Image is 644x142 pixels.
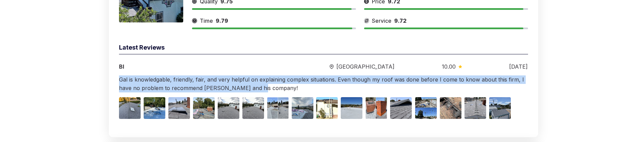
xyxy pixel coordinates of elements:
[489,97,511,119] img: Image 16
[365,97,387,119] img: Image 11
[394,17,407,24] span: 9.72
[316,97,338,119] img: Image 9
[192,17,197,25] img: slider icon
[415,97,437,119] img: Image 13
[119,43,528,54] div: Latest Reviews
[464,97,486,119] img: Image 15
[119,63,283,71] div: BI
[267,97,289,119] img: Image 7
[509,63,528,71] div: [DATE]
[372,17,391,25] span: Service
[458,65,462,68] img: slider icon
[200,17,213,25] span: Time
[119,76,524,91] span: Gal is knowledgable, friendly, fair, and very helpful on explaining complex situations. Even thou...
[440,97,461,119] img: Image 14
[364,17,369,25] img: slider icon
[442,63,456,71] span: 10.00
[330,64,334,69] img: slider icon
[336,63,395,71] span: [GEOGRAPHIC_DATA]
[341,97,362,119] img: Image 10
[216,17,228,24] span: 9.79
[292,97,313,119] img: Image 8
[193,97,215,119] img: Image 4
[119,97,141,119] img: Image 1
[144,97,165,119] img: Image 2
[390,97,412,119] img: Image 12
[242,97,264,119] img: Image 6
[218,97,239,119] img: Image 5
[168,97,190,119] img: Image 3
